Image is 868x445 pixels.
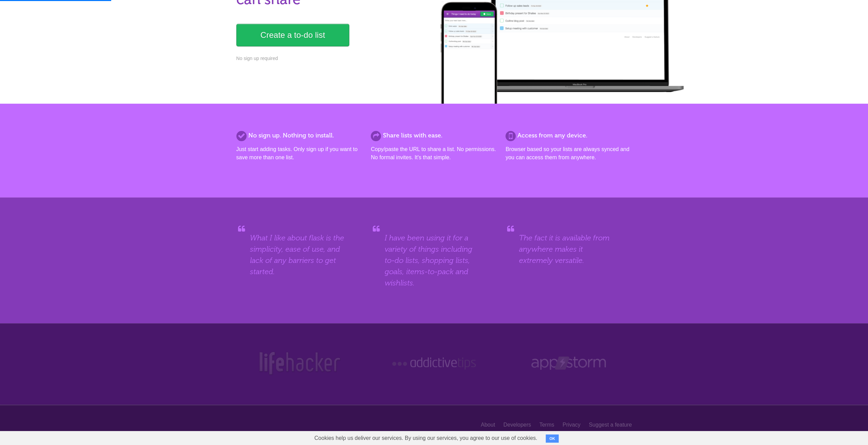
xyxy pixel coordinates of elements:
a: Privacy [562,418,580,431]
a: Terms [539,418,554,431]
blockquote: I have been using it for a variety of things including to-do lists, shopping lists, goals, items-... [384,232,483,288]
blockquote: The fact it is available from anywhere makes it extremely versatile. [519,232,618,266]
blockquote: What I like about flask is the simplicity, ease of use, and lack of any barriers to get started. [250,232,349,277]
img: Lifehacker [258,351,341,376]
img: Web Appstorm [531,351,606,376]
h2: No sign up. Nothing to install. [236,131,363,140]
p: Copy/paste the URL to share a list. No permissions. No formal invites. It's that simple. [371,145,497,162]
img: Addictive Tips [391,351,477,376]
h2: Share lists with ease. [371,131,497,140]
a: About [481,418,495,431]
a: Developers [503,418,531,431]
p: No sign up required [236,55,430,62]
a: Create a to-do list [236,24,349,46]
a: Suggest a feature [589,418,632,431]
p: Browser based so your lists are always synced and you can access them from anywhere. [505,145,632,162]
button: OK [546,434,559,443]
span: Cookies help us deliver our services. By using our services, you agree to our use of cookies. [308,431,544,445]
h2: Access from any device. [505,131,632,140]
p: Just start adding tasks. Only sign up if you want to save more than one list. [236,145,363,162]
